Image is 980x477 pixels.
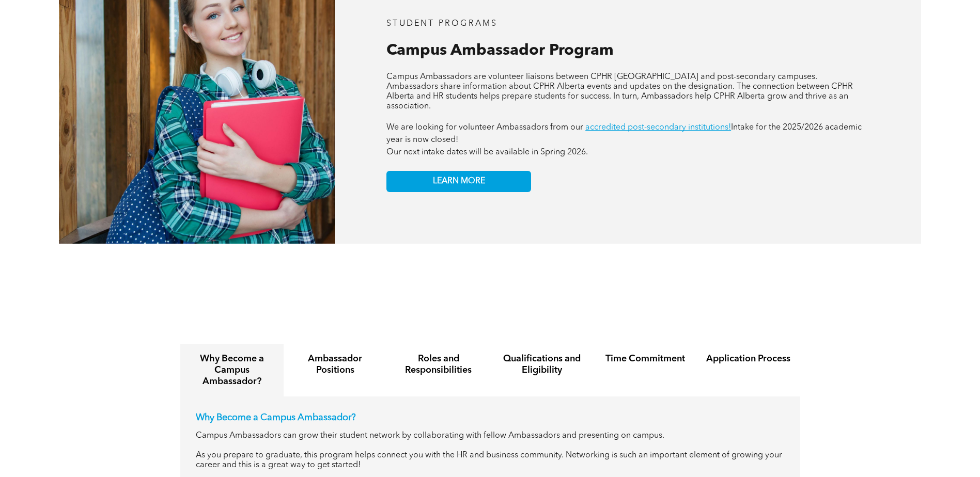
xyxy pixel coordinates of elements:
h4: Why Become a Campus Ambassador? [190,353,274,387]
a: accredited post-secondary institutions! [585,123,731,132]
h4: Roles and Responsibilities [396,353,481,376]
p: Campus Ambassadors can grow their student network by collaborating with fellow Ambassadors and pr... [196,431,785,441]
h4: Application Process [706,353,791,364]
span: Campus Ambassadors are volunteer liaisons between CPHR [GEOGRAPHIC_DATA] and post-secondary campu... [386,73,853,110]
h4: Time Commitment [603,353,688,364]
span: STUDENT PROGRAMS [386,20,497,28]
a: LEARN MORE [386,171,531,192]
span: LEARN MORE [433,177,485,186]
p: Why Become a Campus Ambassador? [196,412,785,423]
span: Campus Ambassador Program [386,43,614,58]
p: As you prepare to graduate, this program helps connect you with the HR and business community. Ne... [196,451,785,470]
h4: Qualifications and Eligibility [500,353,584,376]
h4: Ambassador Positions [293,353,378,376]
span: We are looking for volunteer Ambassadors from our [386,123,583,132]
span: Our next intake dates will be available in Spring 2026. [386,148,588,156]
